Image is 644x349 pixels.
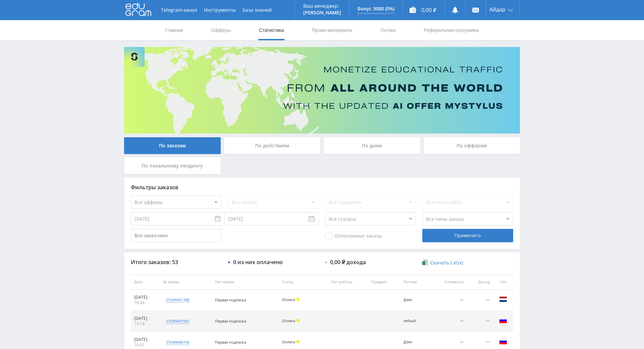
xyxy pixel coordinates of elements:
input: Все заказчики [131,229,221,242]
div: По офферам [424,137,520,154]
a: Промо-материалы [311,20,353,40]
p: [PERSON_NAME] [303,10,341,15]
a: Офферы [210,20,232,40]
div: По действиям [224,137,321,154]
a: Статистика [258,20,284,40]
div: По заказам [124,137,221,154]
img: Banner [124,47,520,134]
a: Реферальная программа [423,20,480,40]
span: Оплаченные заказы [325,233,382,240]
div: Применить [422,229,513,242]
a: Потоки [380,20,396,40]
div: По локальному лендингу [124,157,221,174]
div: По дням [324,137,420,154]
div: Фильтры заказов [131,184,513,190]
p: Бонус 3000 (0%) [358,6,394,11]
span: Айдар [489,7,505,12]
a: Главная [164,20,183,40]
p: Ваш менеджер: [303,3,341,9]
